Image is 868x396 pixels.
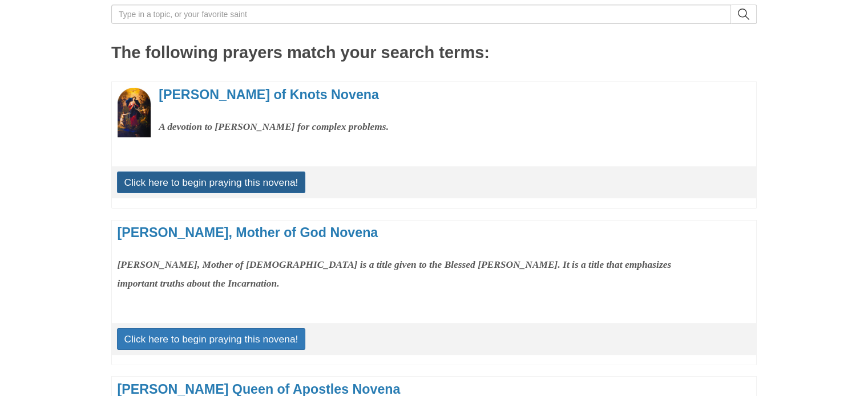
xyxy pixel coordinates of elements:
[118,225,378,240] a: [PERSON_NAME], Mother of God Novena
[118,88,151,137] a: Link to novena
[118,88,151,137] img: Mary Undoer of Knots Novena
[159,87,379,102] a: [PERSON_NAME] of Knots Novena
[111,44,757,62] h2: The following prayers match your search terms:
[159,121,389,132] strong: A devotion to [PERSON_NAME] for complex problems.
[731,5,757,24] button: search
[117,172,306,193] a: Click here to begin praying this novena!
[111,5,731,24] input: Type in a topic, or your favorite saint
[117,328,306,350] a: Click here to begin praying this novena!
[118,259,671,289] strong: [PERSON_NAME], Mother of [DEMOGRAPHIC_DATA] is a title given to the Blessed [PERSON_NAME]. It is ...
